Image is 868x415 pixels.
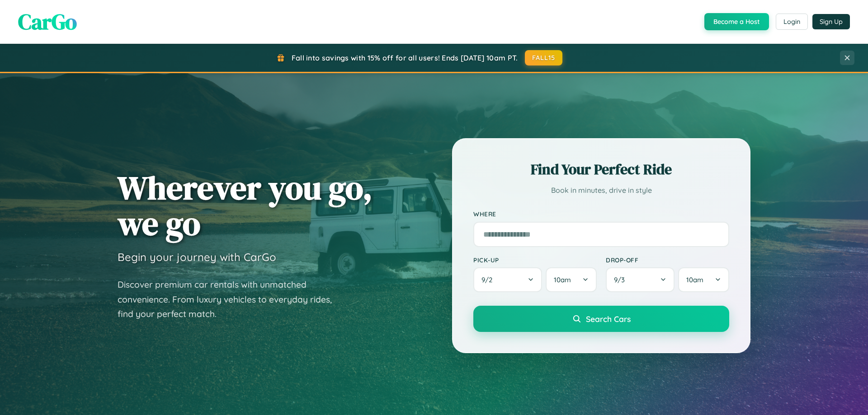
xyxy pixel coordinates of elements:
[614,275,629,284] span: 9 / 3
[118,250,276,264] h3: Begin your journey with CarGo
[473,159,729,179] h2: Find Your Perfect Ride
[473,210,729,218] label: Where
[292,53,518,62] span: Fall into savings with 15% off for all users! Ends [DATE] 10am PT.
[554,275,571,284] span: 10am
[473,306,729,332] button: Search Cars
[481,275,497,284] span: 9 / 2
[473,184,729,197] p: Book in minutes, drive in style
[525,50,563,65] button: FALL15
[812,14,850,29] button: Sign Up
[118,170,373,241] h1: Wherever you go, we go
[473,267,542,292] button: 9/2
[704,13,769,30] button: Become a Host
[118,277,344,322] p: Discover premium car rentals with unmatched convenience. From luxury vehicles to everyday rides, ...
[686,275,703,284] span: 10am
[473,256,597,264] label: Pick-up
[546,267,597,292] button: 10am
[586,314,631,324] span: Search Cars
[678,267,729,292] button: 10am
[606,267,675,292] button: 9/3
[606,256,729,264] label: Drop-off
[18,7,77,37] span: CarGo
[776,14,808,30] button: Login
